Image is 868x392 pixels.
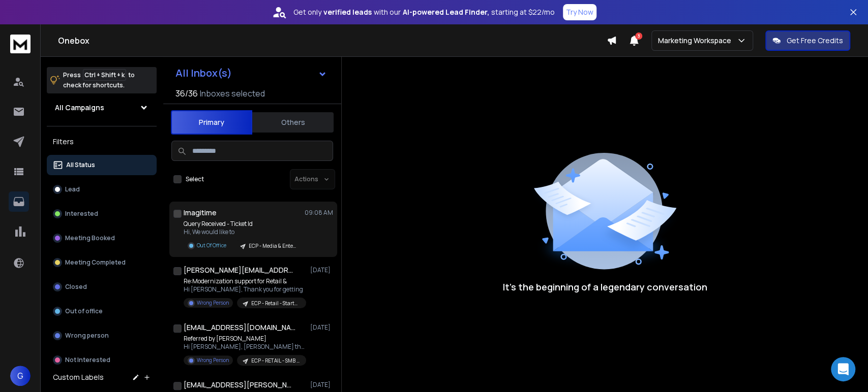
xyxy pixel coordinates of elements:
[251,357,300,365] p: ECP - RETAIL - SMB | [PERSON_NAME]
[175,87,198,100] span: 36 / 36
[47,350,157,370] button: Not Interested
[10,366,31,386] button: G
[200,87,265,100] h3: Inboxes selected
[47,252,157,273] button: Meeting Completed
[55,103,104,113] h1: All Campaigns
[47,228,157,248] button: Meeting Booked
[167,63,335,83] button: All Inbox(s)
[47,155,157,175] button: All Status
[184,343,306,351] p: Hi [PERSON_NAME], [PERSON_NAME] thought it
[310,323,333,332] p: [DATE]
[53,372,104,382] h3: Custom Labels
[47,301,157,321] button: Out of office
[184,285,306,293] p: Hi [PERSON_NAME], Thank you for getting
[323,7,372,17] strong: verified leads
[58,35,607,47] h1: Onebox
[184,265,295,275] h1: [PERSON_NAME][EMAIL_ADDRESS][DOMAIN_NAME]
[293,7,555,17] p: Get only with our starting at $22/mo
[184,322,295,333] h1: [EMAIL_ADDRESS][DOMAIN_NAME]
[83,69,126,81] span: Ctrl + Shift + k
[765,30,850,51] button: Get Free Credits
[249,242,297,250] p: ECP - Media & Entertainment SMB | [PERSON_NAME]
[10,35,31,53] img: logo
[47,277,157,297] button: Closed
[310,266,333,274] p: [DATE]
[65,185,80,193] p: Lead
[47,135,157,149] h3: Filters
[171,110,252,135] button: Primary
[184,277,306,285] p: Re:Modernization support for Retail &
[503,280,707,294] p: It’s the beginning of a legendary conversation
[251,300,300,307] p: ECP - Retail - Startup | [PERSON_NAME]
[47,325,157,346] button: Wrong person
[184,208,217,218] h1: Imagitime
[65,332,109,340] p: Wrong person
[184,220,304,228] p: Query Received - Ticket Id
[65,234,115,242] p: Meeting Booked
[197,356,229,364] p: Wrong Person
[563,4,596,20] button: Try Now
[175,68,232,78] h1: All Inbox(s)
[310,381,333,389] p: [DATE]
[47,97,157,118] button: All Campaigns
[403,7,489,17] strong: AI-powered Lead Finder,
[658,36,735,46] p: Marketing Workspace
[65,258,126,267] p: Meeting Completed
[184,380,295,390] h1: [EMAIL_ADDRESS][PERSON_NAME][DOMAIN_NAME]
[65,356,110,364] p: Not Interested
[635,32,642,40] span: 3
[197,299,229,307] p: Wrong Person
[186,175,204,183] label: Select
[65,210,98,218] p: Interested
[66,161,95,169] p: All Status
[566,7,593,17] p: Try Now
[65,283,87,291] p: Closed
[305,209,333,217] p: 09:08 AM
[184,335,306,343] p: Referred by [PERSON_NAME]
[787,36,843,46] p: Get Free Credits
[197,242,226,249] p: Out Of Office
[831,357,855,381] div: Open Intercom Messenger
[63,70,135,90] p: Press to check for shortcuts.
[65,307,103,315] p: Out of office
[47,204,157,224] button: Interested
[47,179,157,200] button: Lead
[184,228,304,236] p: Hi, We would like to
[252,111,334,134] button: Others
